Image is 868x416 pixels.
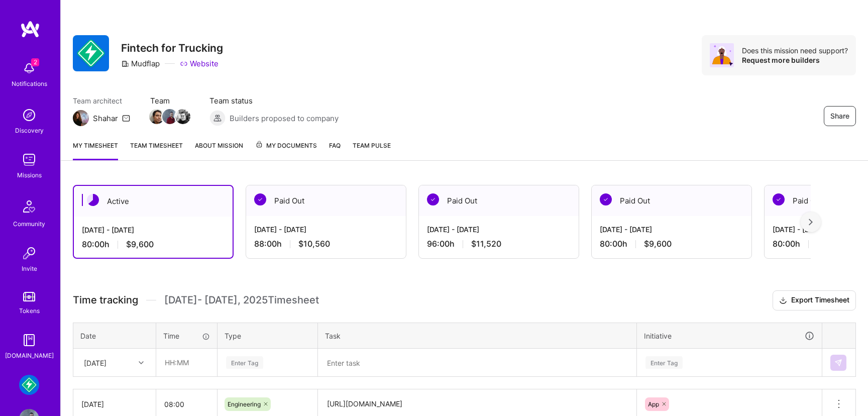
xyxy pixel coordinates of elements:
[93,113,118,124] div: Shahar
[318,323,637,349] th: Task
[230,113,339,124] span: Builders proposed to company
[834,359,842,367] img: Submit
[74,186,233,217] div: Active
[139,360,144,365] i: icon Chevron
[162,109,177,124] img: Team Member Avatar
[254,224,398,235] div: [DATE] - [DATE]
[175,109,190,124] img: Team Member Avatar
[130,140,183,160] a: Team timesheet
[17,375,42,395] a: Mudflap: Fintech for Trucking
[23,292,35,301] img: tokens
[84,357,106,368] div: [DATE]
[600,224,743,235] div: [DATE] - [DATE]
[13,219,45,229] div: Community
[20,20,40,38] img: logo
[149,109,164,124] img: Team Member Avatar
[73,323,156,349] th: Date
[163,108,176,125] a: Team Member Avatar
[427,224,571,235] div: [DATE] - [DATE]
[19,105,39,125] img: discovery
[195,140,243,160] a: About Mission
[81,399,148,409] div: [DATE]
[600,239,743,249] div: 80:00 h
[82,225,225,235] div: [DATE] - [DATE]
[226,355,263,370] div: Enter Tag
[773,193,785,205] img: Paid Out
[121,58,160,69] div: Mudflap
[773,290,856,310] button: Export Timesheet
[5,350,54,361] div: [DOMAIN_NAME]
[255,140,317,151] span: My Documents
[644,330,815,342] div: Initiative
[121,42,223,54] h3: Fintech for Trucking
[15,125,44,136] div: Discovery
[150,95,189,106] span: Team
[228,400,261,408] span: Engineering
[742,46,848,55] div: Does this mission need support?
[73,35,109,71] img: Company Logo
[218,323,318,349] th: Type
[427,239,571,249] div: 96:00 h
[31,58,39,66] span: 2
[17,194,41,219] img: Community
[710,43,734,67] img: Avatar
[22,263,37,274] div: Invite
[742,55,848,65] div: Request more builders
[121,60,129,68] i: icon CompanyGray
[645,355,683,370] div: Enter Tag
[246,185,406,216] div: Paid Out
[209,95,339,106] span: Team status
[19,305,40,316] div: Tokens
[419,185,579,216] div: Paid Out
[824,106,856,126] button: Share
[122,114,130,122] i: icon Mail
[163,331,210,341] div: Time
[19,58,39,78] img: bell
[176,108,189,125] a: Team Member Avatar
[779,295,787,306] i: icon Download
[17,170,42,180] div: Missions
[73,95,130,106] span: Team architect
[427,193,439,205] img: Paid Out
[648,400,659,408] span: App
[209,110,226,126] img: Builders proposed to company
[180,58,219,69] a: Website
[87,194,99,206] img: Active
[126,239,154,250] span: $9,600
[809,219,813,226] img: right
[298,239,330,249] span: $10,560
[830,111,849,121] span: Share
[644,239,672,249] span: $9,600
[73,294,138,306] span: Time tracking
[255,140,317,160] a: My Documents
[12,78,47,89] div: Notifications
[157,349,216,376] input: HH:MM
[254,239,398,249] div: 88:00 h
[254,193,266,205] img: Paid Out
[329,140,341,160] a: FAQ
[150,108,163,125] a: Team Member Avatar
[19,150,39,170] img: teamwork
[73,110,89,126] img: Team Architect
[164,294,319,306] span: [DATE] - [DATE] , 2025 Timesheet
[19,330,39,350] img: guide book
[73,140,118,160] a: My timesheet
[592,185,751,216] div: Paid Out
[600,193,612,205] img: Paid Out
[353,142,391,149] span: Team Pulse
[19,375,39,395] img: Mudflap: Fintech for Trucking
[353,140,391,160] a: Team Pulse
[19,243,39,263] img: Invite
[82,239,225,250] div: 80:00 h
[471,239,501,249] span: $11,520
